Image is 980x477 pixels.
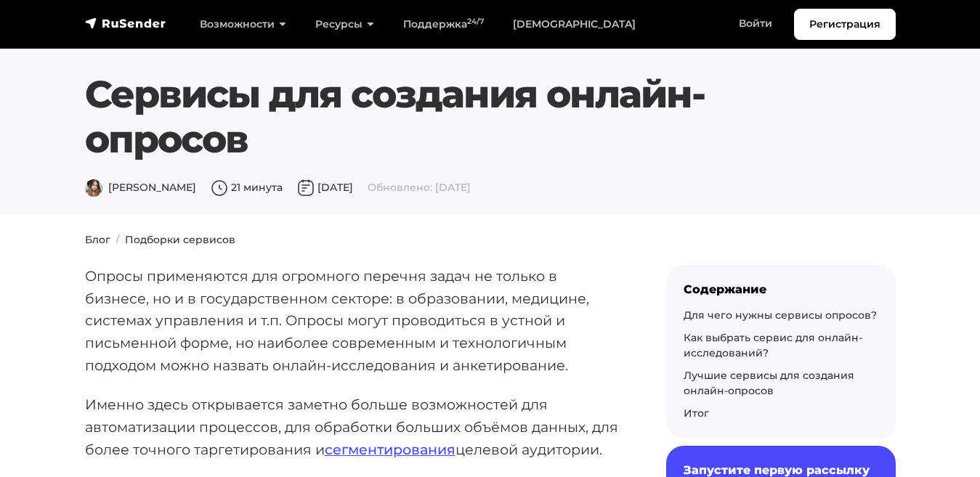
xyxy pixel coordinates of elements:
a: Лучшие сервисы для создания онлайн-опросов [684,369,854,397]
div: Содержание [684,282,878,296]
a: Возможности [185,9,301,39]
a: Итог [684,407,709,420]
sup: 24/7 [467,17,484,26]
h1: Сервисы для создания онлайн-опросов [85,72,827,163]
a: сегментирования [325,441,455,458]
span: 21 минута [211,181,283,194]
span: [DATE] [297,181,353,194]
a: [DEMOGRAPHIC_DATA] [498,9,650,39]
img: RuSender [85,16,166,30]
a: Войти [724,9,787,38]
a: Для чего нужны сервисы опросов? [684,309,877,322]
img: Время чтения [211,179,228,197]
li: Подборки сервисов [110,232,235,248]
a: Регистрация [794,9,896,40]
a: Ресурсы [301,9,389,39]
img: Дата публикации [297,179,315,197]
p: Опросы применяются для огромного перечня задач не только в бизнесе, но и в государственном сектор... [85,265,620,377]
span: [PERSON_NAME] [85,181,196,194]
a: Как выбрать сервис для онлайн-исследований? [684,331,862,359]
a: Поддержка24/7 [389,9,498,39]
p: Именно здесь открывается заметно больше возможностей для автоматизации процессов, для обработки б... [85,394,620,460]
nav: breadcrumb [76,232,904,248]
a: Блог [85,233,110,246]
span: Обновлено: [DATE] [368,181,471,194]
